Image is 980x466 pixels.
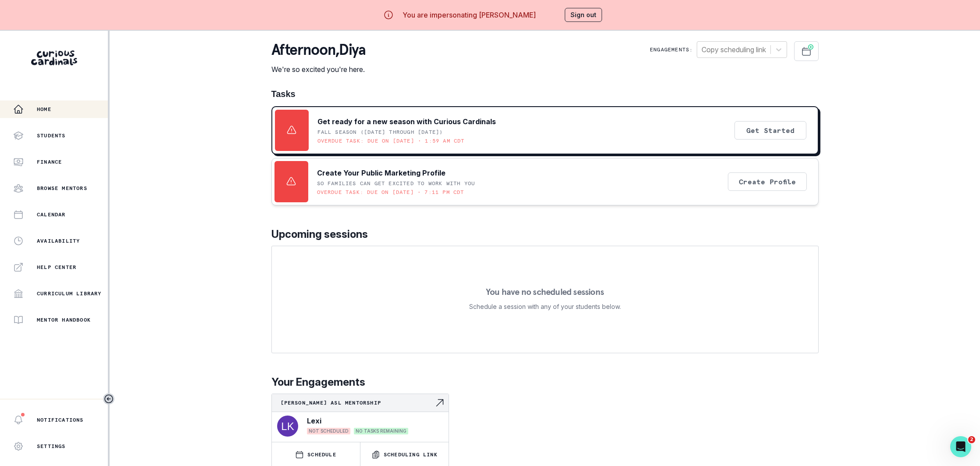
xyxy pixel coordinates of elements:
p: Schedule a session with any of your students below. [469,301,621,312]
p: Availability [37,237,80,244]
span: NO TASKS REMAINING [354,428,408,434]
p: SCHEDULE [307,451,336,458]
img: svg [277,416,298,437]
button: Schedule Sessions [794,41,819,61]
p: Create Your Public Marketing Profile [317,168,445,178]
p: Students [37,132,66,139]
p: Your Engagements [271,374,819,390]
p: You have no scheduled sessions [486,287,604,296]
p: Finance [37,158,62,165]
p: Notifications [37,416,84,423]
button: Get Started [734,121,806,140]
p: Overdue task: Due on [DATE] • 7:11 PM CDT [317,189,464,196]
span: NOT SCHEDULED [307,428,350,434]
p: Settings [37,443,66,450]
button: Toggle sidebar [103,393,114,405]
h1: Tasks [271,89,819,99]
a: [PERSON_NAME] ASL MentorshipNavigate to engagement pageLexiNOT SCHEDULEDNO TASKS REMAINING [272,394,449,438]
p: [PERSON_NAME] ASL Mentorship [281,399,435,406]
p: Calendar [37,211,66,218]
svg: Navigate to engagement page [435,398,445,408]
p: Fall Season ([DATE] through [DATE]) [317,129,443,136]
div: Copy scheduling link [702,44,766,55]
p: SO FAMILIES CAN GET EXCITED TO WORK WITH YOU [317,180,475,187]
p: Upcoming sessions [271,226,819,242]
p: Home [37,106,51,113]
button: Create Profile [728,172,807,191]
p: Mentor Handbook [37,316,91,323]
p: afternoon , Diya [271,41,366,59]
p: Scheduling Link [384,451,438,458]
iframe: Intercom live chat [950,436,971,457]
img: Curious Cardinals Logo [31,50,77,65]
p: Get ready for a new season with Curious Cardinals [317,116,496,127]
p: You are impersonating [PERSON_NAME] [403,10,536,20]
p: Engagements: [650,46,693,53]
p: Help Center [37,264,76,271]
p: We're so excited you're here. [271,64,366,75]
span: 2 [968,436,975,443]
p: Curriculum Library [37,290,102,297]
p: Browse Mentors [37,185,87,192]
button: Sign out [565,8,602,22]
p: Overdue task: Due on [DATE] • 1:59 AM CDT [317,137,465,144]
p: Lexi [307,416,321,426]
